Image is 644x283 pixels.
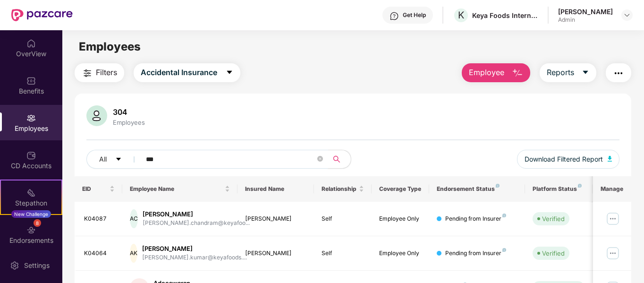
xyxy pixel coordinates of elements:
div: Self [322,214,364,223]
button: Allcaret-down [86,150,144,169]
img: svg+xml;base64,PHN2ZyBpZD0iRHJvcGRvd24tMzJ4MzIiIHhtbG5zPSJodHRwOi8vd3d3LnczLm9yZy8yMDAwL3N2ZyIgd2... [623,11,631,19]
div: 8 [34,219,41,227]
th: Employee Name [122,176,237,202]
button: Accidental Insurancecaret-down [134,63,240,82]
th: Manage [593,176,631,202]
div: AK [130,244,137,263]
img: svg+xml;base64,PHN2ZyB4bWxucz0iaHR0cDovL3d3dy53My5vcmcvMjAwMC9zdmciIHdpZHRoPSI4IiBoZWlnaHQ9IjgiIH... [502,248,506,252]
img: svg+xml;base64,PHN2ZyB4bWxucz0iaHR0cDovL3d3dy53My5vcmcvMjAwMC9zdmciIHhtbG5zOnhsaW5rPSJodHRwOi8vd3... [512,68,523,79]
th: Coverage Type [372,176,429,202]
div: Employees [111,119,147,126]
div: Admin [558,16,613,24]
div: [PERSON_NAME].chandram@keyafoo... [143,219,250,228]
span: Employee [469,67,504,78]
div: AC [130,209,138,228]
div: New Challenge [11,210,51,218]
span: Relationship [322,185,357,193]
div: Settings [21,261,52,270]
span: Employee Name [130,185,223,193]
div: K04064 [84,249,115,258]
div: K04087 [84,214,115,223]
img: svg+xml;base64,PHN2ZyBpZD0iRW1wbG95ZWVzIiB4bWxucz0iaHR0cDovL3d3dy53My5vcmcvMjAwMC9zdmciIHdpZHRoPS... [26,113,36,123]
button: Download Filtered Report [517,150,620,169]
img: svg+xml;base64,PHN2ZyBpZD0iSG9tZSIgeG1sbnM9Imh0dHA6Ly93d3cudzMub3JnLzIwMDAvc3ZnIiB3aWR0aD0iMjAiIG... [26,39,36,48]
div: Employee Only [379,214,422,223]
div: Verified [542,249,565,258]
img: svg+xml;base64,PHN2ZyB4bWxucz0iaHR0cDovL3d3dy53My5vcmcvMjAwMC9zdmciIHdpZHRoPSI4IiBoZWlnaHQ9IjgiIH... [578,184,582,188]
img: svg+xml;base64,PHN2ZyB4bWxucz0iaHR0cDovL3d3dy53My5vcmcvMjAwMC9zdmciIHdpZHRoPSIyNCIgaGVpZ2h0PSIyNC... [613,68,624,79]
span: Filters [96,67,117,78]
img: svg+xml;base64,PHN2ZyB4bWxucz0iaHR0cDovL3d3dy53My5vcmcvMjAwMC9zdmciIHdpZHRoPSIyNCIgaGVpZ2h0PSIyNC... [82,68,93,79]
img: svg+xml;base64,PHN2ZyB4bWxucz0iaHR0cDovL3d3dy53My5vcmcvMjAwMC9zdmciIHdpZHRoPSIyMSIgaGVpZ2h0PSIyMC... [26,188,36,197]
span: close-circle [317,155,323,164]
div: [PERSON_NAME] [245,214,307,223]
span: EID [82,185,108,193]
span: caret-down [582,69,589,77]
div: [PERSON_NAME] [142,244,247,253]
img: svg+xml;base64,PHN2ZyB4bWxucz0iaHR0cDovL3d3dy53My5vcmcvMjAwMC9zdmciIHhtbG5zOnhsaW5rPSJodHRwOi8vd3... [608,156,612,162]
img: svg+xml;base64,PHN2ZyBpZD0iSGVscC0zMngzMiIgeG1sbnM9Imh0dHA6Ly93d3cudzMub3JnLzIwMDAvc3ZnIiB3aWR0aD... [390,11,399,21]
th: Insured Name [237,176,314,202]
span: K [458,9,464,21]
button: Employee [462,63,530,82]
img: svg+xml;base64,PHN2ZyB4bWxucz0iaHR0cDovL3d3dy53My5vcmcvMjAwMC9zdmciIHhtbG5zOnhsaW5rPSJodHRwOi8vd3... [86,105,107,126]
div: Keya Foods International Private Limited [472,11,538,20]
div: Get Help [403,11,426,19]
span: Employees [79,40,141,53]
div: Platform Status [533,185,585,193]
div: Pending from Insurer [445,249,506,258]
img: svg+xml;base64,PHN2ZyBpZD0iQmVuZWZpdHMiIHhtbG5zPSJodHRwOi8vd3d3LnczLm9yZy8yMDAwL3N2ZyIgd2lkdGg9Ij... [26,76,36,86]
button: search [328,150,351,169]
div: [PERSON_NAME].kumar@keyafoods.... [142,253,247,262]
span: caret-down [115,156,122,163]
div: [PERSON_NAME] [558,7,613,16]
span: Accidental Insurance [141,67,217,78]
span: All [99,154,107,164]
span: caret-down [226,69,233,77]
div: Self [322,249,364,258]
img: manageButton [605,211,620,226]
img: svg+xml;base64,PHN2ZyB4bWxucz0iaHR0cDovL3d3dy53My5vcmcvMjAwMC9zdmciIHdpZHRoPSI4IiBoZWlnaHQ9IjgiIH... [502,214,506,217]
span: Download Filtered Report [525,154,603,164]
span: search [328,155,346,163]
img: svg+xml;base64,PHN2ZyBpZD0iQ0RfQWNjb3VudHMiIGRhdGEtbmFtZT0iQ0QgQWNjb3VudHMiIHhtbG5zPSJodHRwOi8vd3... [26,151,36,160]
div: [PERSON_NAME] [245,249,307,258]
div: [PERSON_NAME] [143,210,250,219]
img: New Pazcare Logo [11,9,73,21]
img: svg+xml;base64,PHN2ZyBpZD0iRW5kb3JzZW1lbnRzIiB4bWxucz0iaHR0cDovL3d3dy53My5vcmcvMjAwMC9zdmciIHdpZH... [26,225,36,235]
button: Filters [75,63,124,82]
div: Pending from Insurer [445,214,506,223]
div: Employee Only [379,249,422,258]
img: svg+xml;base64,PHN2ZyB4bWxucz0iaHR0cDovL3d3dy53My5vcmcvMjAwMC9zdmciIHdpZHRoPSI4IiBoZWlnaHQ9IjgiIH... [496,184,500,188]
th: Relationship [314,176,372,202]
th: EID [75,176,123,202]
span: close-circle [317,156,323,162]
button: Reportscaret-down [540,63,596,82]
img: svg+xml;base64,PHN2ZyBpZD0iU2V0dGluZy0yMHgyMCIgeG1sbnM9Imh0dHA6Ly93d3cudzMub3JnLzIwMDAvc3ZnIiB3aW... [10,261,19,270]
div: Stepathon [1,198,61,208]
div: Endorsement Status [437,185,517,193]
div: Verified [542,214,565,223]
img: manageButton [605,246,620,261]
span: Reports [547,67,574,78]
div: 304 [111,107,147,117]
